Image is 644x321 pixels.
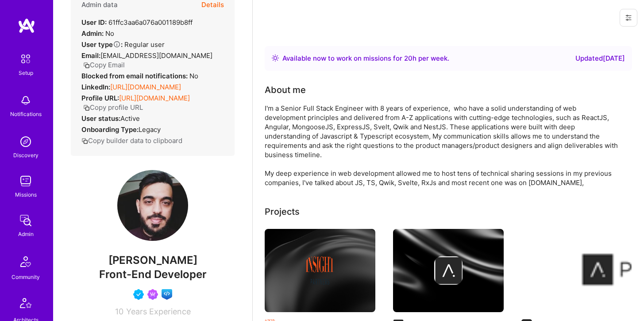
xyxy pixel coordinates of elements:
[81,29,104,38] strong: Admin:
[15,251,36,272] img: Community
[17,92,35,109] img: bell
[17,133,35,151] img: discovery
[81,114,120,123] strong: User status:
[306,256,334,285] img: Company logo
[81,1,118,9] h4: Admin data
[162,289,172,300] img: Front-end guild
[81,29,114,38] div: No
[434,256,463,285] img: Company logo
[575,53,625,64] div: Updated [DATE]
[13,151,39,160] div: Discovery
[83,62,90,69] i: icon Copy
[15,294,36,315] img: Architects
[81,83,110,91] strong: LinkedIn:
[10,109,42,119] div: Notifications
[17,212,35,229] img: admin teamwork
[99,268,207,281] span: Front-End Developer
[81,138,88,144] i: icon Copy
[147,289,158,300] img: Been on Mission
[15,190,37,199] div: Missions
[81,18,193,27] div: 61ffc3aa6a076a001189b8ff
[17,172,35,190] img: teamwork
[12,272,40,282] div: Community
[81,40,165,49] div: Regular user
[100,51,212,60] span: [EMAIL_ADDRESS][DOMAIN_NAME]
[133,289,144,300] img: Vetted A.Teamer
[81,125,139,134] strong: Onboarding Type:
[126,307,191,316] span: Years Experience
[16,50,35,68] img: setup
[265,83,306,97] div: About me
[83,60,125,70] button: Copy Email
[110,83,181,91] a: [URL][DOMAIN_NAME]
[81,71,198,81] div: No
[83,103,143,112] button: Copy profile URL
[265,229,375,312] img: cover
[81,40,123,49] strong: User type :
[18,229,34,239] div: Admin
[81,72,189,80] strong: Blocked from email notifications:
[83,104,90,111] i: icon Copy
[81,18,107,27] strong: User ID:
[120,114,140,123] span: Active
[81,51,100,60] strong: Email:
[81,136,182,145] button: Copy builder data to clipboard
[119,94,190,102] a: [URL][DOMAIN_NAME]
[113,40,121,48] i: Help
[265,104,619,187] div: I'm a Senior Full Stack Engineer with 8 years of experience, who have a solid understanding of we...
[282,53,449,64] div: Available now to work on missions for h per week .
[393,229,504,312] img: cover
[521,229,632,312] img: Apprentice FS, Inc.
[404,54,413,62] span: 20
[117,170,188,241] img: User Avatar
[115,307,123,316] span: 10
[81,94,119,102] strong: Profile URL:
[18,18,35,34] img: logo
[19,68,33,77] div: Setup
[272,54,279,62] img: Availability
[139,125,161,134] span: legacy
[71,254,235,267] span: [PERSON_NAME]
[265,205,300,218] div: Projects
